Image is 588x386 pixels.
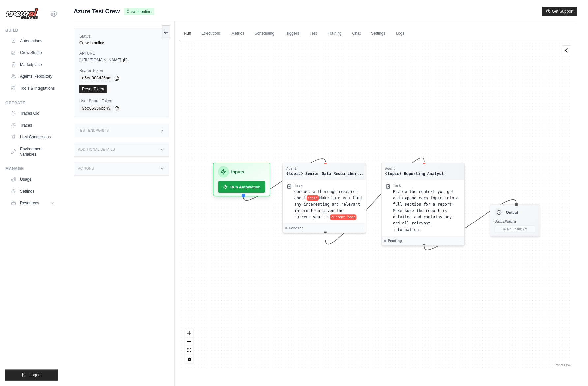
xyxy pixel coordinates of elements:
[185,329,193,338] button: zoom in
[5,166,58,171] div: Manage
[79,57,121,63] span: [URL][DOMAIN_NAME]
[8,47,58,58] a: Crew Studio
[393,189,459,232] span: Review the context you got and expand each topic into a full section for a report. Make sure the ...
[8,120,58,131] a: Traces
[185,329,193,363] div: React Flow controls
[393,189,461,233] div: Review the context you got and expand each topic into a full section for a report. Make sure the ...
[490,204,540,237] div: OutputStatus:WaitingNo Result Yet
[289,226,303,231] span: Pending
[286,166,364,171] div: Agent
[79,98,163,104] label: User Bearer Token
[185,355,193,363] button: toggle interactivity
[294,189,362,220] div: Conduct a thorough research about {topic} Make sure you find any interesting and relevant informa...
[79,51,163,56] label: API URL
[5,370,58,381] button: Logout
[8,198,58,208] button: Resources
[74,7,120,16] span: Azure Test Crew
[392,27,409,41] a: Logs
[361,226,363,231] div: -
[79,105,113,113] code: 3bc66336bb43
[79,40,163,45] div: Crew is online
[8,83,58,94] a: Tools & Integrations
[227,27,248,41] a: Metrics
[79,68,163,73] label: Bearer Token
[8,108,58,119] a: Traces Old
[281,27,303,41] a: Triggers
[385,171,444,176] div: {topic} Reporting Analyst
[231,169,244,175] h3: Inputs
[324,27,346,41] a: Training
[555,363,571,367] a: React Flow attribution
[5,8,38,20] img: Logo
[307,195,319,201] span: topic
[506,210,518,215] h3: Output
[357,215,359,219] span: .
[198,27,225,41] a: Executions
[495,226,535,233] button: No Result Yet
[385,166,444,171] div: Agent
[243,159,326,200] g: Edge from inputsNode to c6cf02ecaa4ae2062800498ce5108b77
[325,158,424,244] g: Edge from c6cf02ecaa4ae2062800498ce5108b77 to 0b4007ce37438966248dd8332ceb1cbe
[8,36,58,46] a: Automations
[8,144,58,160] a: Environment Variables
[79,74,113,82] code: e5ce008d35aa
[460,239,462,243] div: -
[495,220,516,223] span: Status: Waiting
[424,200,516,250] g: Edge from 0b4007ce37438966248dd8332ceb1cbe to outputNode
[5,100,58,105] div: Operate
[79,85,107,93] a: Reset Token
[294,183,302,188] div: Task
[180,27,195,41] a: Run
[78,129,109,133] h3: Test Endpoints
[306,27,321,41] a: Test
[78,148,115,152] h3: Additional Details
[78,167,94,171] h3: Actions
[388,239,402,243] span: Pending
[8,71,58,82] a: Agents Repository
[286,171,364,176] div: {topic} Senior Data Researcher
[5,28,58,33] div: Build
[8,186,58,196] a: Settings
[124,8,154,15] span: Crew is online
[8,132,58,142] a: LLM Connections
[282,163,366,233] div: Agent{topic} Senior Data Researcher...TaskConduct a thorough research abouttopicMake sure you fin...
[8,59,58,70] a: Marketplace
[348,27,365,41] a: Chat
[294,189,358,200] span: Conduct a thorough research about
[213,163,271,196] div: InputsRun Automation
[542,7,577,16] button: Get Support
[218,181,265,193] button: Run Automation
[393,183,401,188] div: Task
[330,214,356,220] span: current Year
[381,163,465,246] div: Agent{topic} Reporting AnalystTaskReview the context you got and expand each topic into a full se...
[185,346,193,355] button: fit view
[251,27,278,41] a: Scheduling
[294,195,362,219] span: Make sure you find any interesting and relevant information given the current year is
[79,34,163,39] label: Status
[8,174,58,185] a: Usage
[29,372,42,378] span: Logout
[185,338,193,346] button: zoom out
[367,27,389,41] a: Settings
[20,200,39,206] span: Resources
